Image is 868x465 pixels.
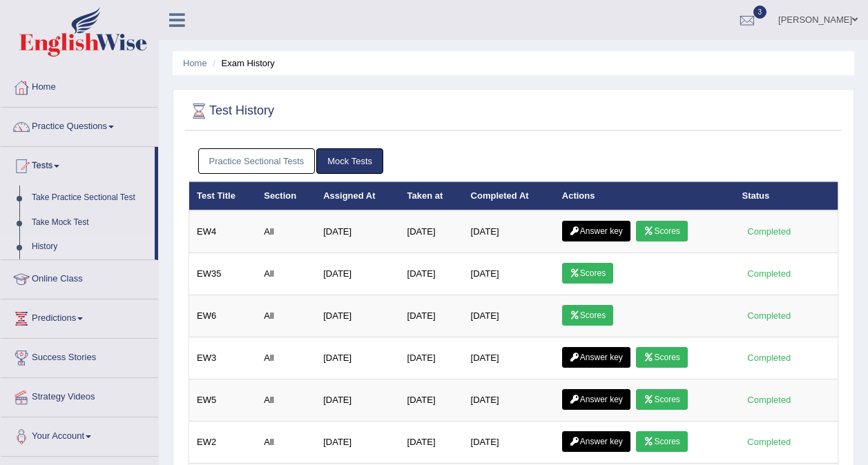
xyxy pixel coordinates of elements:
th: Section [256,181,316,210]
a: Scores [636,221,687,241]
a: Strategy Videos [1,378,158,413]
a: Answer key [562,347,630,368]
div: Completed [742,308,796,323]
a: Scores [562,263,613,284]
td: EW2 [189,422,257,464]
td: [DATE] [463,337,554,379]
td: [DATE] [400,210,463,253]
a: Take Practice Sectional Test [26,186,155,210]
td: [DATE] [463,422,554,464]
td: EW5 [189,379,257,422]
td: EW35 [189,253,257,295]
td: [DATE] [400,295,463,337]
a: Scores [562,305,613,326]
a: Success Stories [1,339,158,373]
td: [DATE] [316,295,399,337]
td: [DATE] [400,422,463,464]
td: [DATE] [316,337,399,379]
th: Test Title [189,181,257,210]
a: Answer key [562,431,630,452]
th: Assigned At [316,181,399,210]
th: Taken at [400,181,463,210]
a: Answer key [562,389,630,410]
a: Practice Questions [1,108,158,142]
td: [DATE] [463,210,554,253]
a: Scores [636,389,687,410]
div: Completed [742,224,796,239]
li: Exam History [209,57,275,70]
td: [DATE] [400,337,463,379]
td: [DATE] [316,422,399,464]
td: [DATE] [316,253,399,295]
a: Home [1,68,158,103]
a: Home [183,58,207,68]
td: [DATE] [316,210,399,253]
a: Mock Tests [316,148,383,174]
div: Completed [742,393,796,407]
h2: Test History [189,101,274,121]
td: All [256,337,316,379]
a: Online Class [1,260,158,295]
td: All [256,295,316,337]
td: [DATE] [316,379,399,422]
a: Predictions [1,299,158,334]
a: Practice Sectional Tests [198,148,316,174]
td: [DATE] [463,379,554,422]
td: EW3 [189,337,257,379]
td: [DATE] [400,253,463,295]
td: [DATE] [400,379,463,422]
td: EW6 [189,295,257,337]
a: Tests [1,147,155,181]
th: Completed At [463,181,554,210]
td: All [256,379,316,422]
td: [DATE] [463,295,554,337]
span: 3 [753,6,767,19]
th: Actions [554,181,735,210]
div: Completed [742,435,796,449]
th: Status [735,181,838,210]
a: Scores [636,431,687,452]
td: [DATE] [463,253,554,295]
td: EW4 [189,210,257,253]
a: Answer key [562,221,630,241]
a: History [26,235,155,259]
td: All [256,210,316,253]
a: Take Mock Test [26,210,155,235]
div: Completed [742,350,796,365]
a: Your Account [1,417,158,452]
a: Scores [636,347,687,368]
td: All [256,253,316,295]
div: Completed [742,266,796,281]
td: All [256,422,316,464]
